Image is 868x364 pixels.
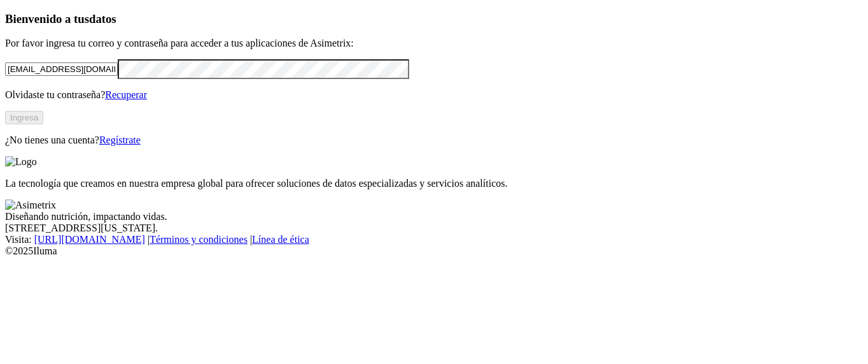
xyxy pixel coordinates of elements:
span: datos [89,12,116,25]
img: Asimetrix [5,200,56,211]
a: Términos y condiciones [150,234,248,245]
a: Línea de ética [252,234,309,245]
p: Por favor ingresa tu correo y contraseña para acceder a tus aplicaciones de Asimetrix: [5,38,863,49]
div: [STREET_ADDRESS][US_STATE]. [5,222,863,234]
p: La tecnología que creamos en nuestra empresa global para ofrecer soluciones de datos especializad... [5,178,863,189]
a: Recuperar [105,89,147,100]
div: Visita : | | [5,234,863,245]
a: Regístrate [99,135,141,145]
input: Tu correo [5,62,118,76]
p: ¿No tienes una cuenta? [5,135,863,146]
button: Ingresa [5,111,43,124]
img: Logo [5,156,37,168]
h3: Bienvenido a tus [5,12,863,26]
a: [URL][DOMAIN_NAME] [34,234,145,245]
div: Diseñando nutrición, impactando vidas. [5,211,863,222]
div: © 2025 Iluma [5,245,863,257]
p: Olvidaste tu contraseña? [5,89,863,101]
